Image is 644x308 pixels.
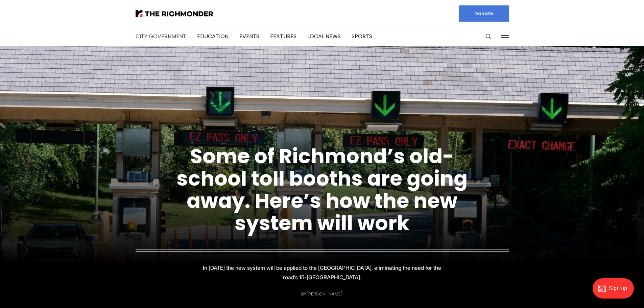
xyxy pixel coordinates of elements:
[587,275,644,308] iframe: portal-trigger
[176,142,468,237] a: Some of Richmond’s old-school toll booths are going away. Here’s how the new system will work
[307,32,341,40] a: Local News
[270,32,296,40] a: Features
[483,31,494,42] button: Search this site
[136,10,213,17] img: The Richmonder
[197,32,229,40] a: Education
[352,32,372,40] a: Sports
[239,32,259,40] a: Events
[301,291,343,297] div: By
[136,32,186,40] a: City Government
[459,5,509,22] a: Donate
[306,291,343,297] a: [PERSON_NAME]
[202,263,443,282] p: In [DATE] the new system will be applied to the [GEOGRAPHIC_DATA], eliminating the need for the r...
